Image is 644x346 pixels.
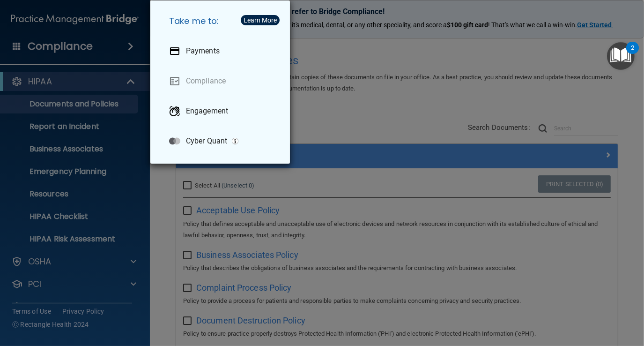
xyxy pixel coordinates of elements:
[162,8,282,34] h5: Take me to:
[186,106,228,116] p: Engagement
[186,136,227,146] p: Cyber Quant
[186,46,220,56] p: Payments
[631,48,634,60] div: 2
[162,98,282,124] a: Engagement
[607,42,635,70] button: Open Resource Center, 2 new notifications
[162,38,282,64] a: Payments
[241,15,280,25] button: Learn More
[244,17,277,23] div: Learn More
[162,68,282,94] a: Compliance
[162,128,282,154] a: Cyber Quant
